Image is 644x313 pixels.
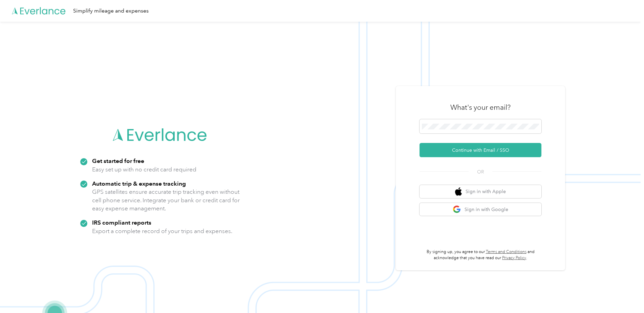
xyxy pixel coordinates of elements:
p: By signing up, you agree to our and acknowledge that you have read our . [420,249,541,261]
a: Terms and Conditions [486,249,527,254]
p: Export a complete record of your trips and expenses. [92,227,232,235]
span: OR [469,168,492,175]
img: google logo [453,205,461,214]
strong: Get started for free [92,157,144,164]
h3: What's your email? [450,103,511,112]
img: apple logo [455,187,462,196]
p: Easy set up with no credit card required [92,165,196,174]
button: apple logoSign in with Apple [420,185,541,198]
button: Continue with Email / SSO [420,143,541,157]
strong: Automatic trip & expense tracking [92,180,186,187]
strong: IRS compliant reports [92,219,151,226]
p: GPS satellites ensure accurate trip tracking even without cell phone service. Integrate your bank... [92,188,240,213]
div: Simplify mileage and expenses [73,7,149,15]
a: Privacy Policy [502,255,526,260]
button: google logoSign in with Google [420,203,541,216]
